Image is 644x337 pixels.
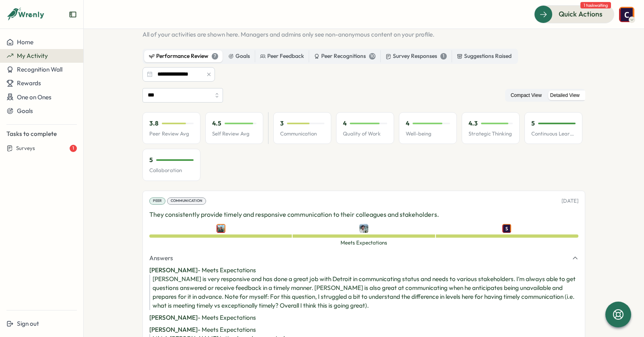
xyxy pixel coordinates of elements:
[149,313,578,322] p: - Meets Expectations
[531,130,576,138] p: Continuous Learning
[17,107,33,115] span: Goals
[149,197,165,205] div: Peer
[212,119,221,128] p: 4.5
[167,197,206,205] div: Communication
[212,130,256,138] p: Self Review Avg
[149,326,198,333] span: [PERSON_NAME]
[149,266,198,274] span: [PERSON_NAME]
[149,119,159,128] p: 3.8
[559,9,603,19] span: Quick Actions
[260,52,304,61] div: Peer Feedback
[149,254,578,263] button: Answers
[17,93,52,101] span: One on Ones
[217,224,225,233] img: Emily Jablonski
[343,130,387,138] p: Quality of Work
[469,119,478,128] p: 4.3
[69,10,77,18] button: Expand sidebar
[280,130,324,138] p: Communication
[17,52,48,60] span: My Activity
[580,2,611,8] span: 1 task waiting
[343,119,347,128] p: 4
[406,130,450,138] p: Well-being
[469,130,513,138] p: Strategic Thinking
[619,7,634,22] img: Colin Buyck
[507,90,546,101] label: Compact View
[314,52,376,61] div: Peer Recognitions
[561,197,578,205] p: [DATE]
[70,145,77,152] div: 1
[406,119,409,128] p: 4
[16,145,35,152] span: Surveys
[546,90,584,101] label: Detailed View
[369,53,376,60] div: 10
[17,66,62,73] span: Recognition Wall
[149,52,218,61] div: Performance Review
[386,52,447,61] div: Survey Responses
[17,79,41,87] span: Rewards
[17,38,33,46] span: Home
[534,5,614,23] button: Quick Actions
[359,224,368,233] img: Eric McGarry
[149,266,578,275] p: - Meets Expectations
[502,224,511,233] img: Sarah Lazarich
[280,119,284,128] p: 3
[149,254,173,263] span: Answers
[531,119,535,128] p: 5
[142,30,585,39] p: All of your activities are shown here. Managers and admins only see non-anonymous content on your...
[149,325,578,334] p: - Meets Expectations
[149,314,198,321] span: [PERSON_NAME]
[457,52,512,61] div: Suggestions Raised
[149,130,194,138] p: Peer Review Avg
[149,210,578,220] p: They consistently provide timely and responsive communication to their colleagues and stakeholders.
[440,53,447,60] div: 1
[6,129,77,138] p: Tasks to complete
[149,167,194,174] p: Collaboration
[228,52,250,61] div: Goals
[153,275,578,310] div: [PERSON_NAME] is very responsive and has done a great job with Detroit in communicating status an...
[212,53,218,60] div: 7
[17,320,39,327] span: Sign out
[149,239,578,247] span: Meets Expectations
[149,156,153,164] p: 5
